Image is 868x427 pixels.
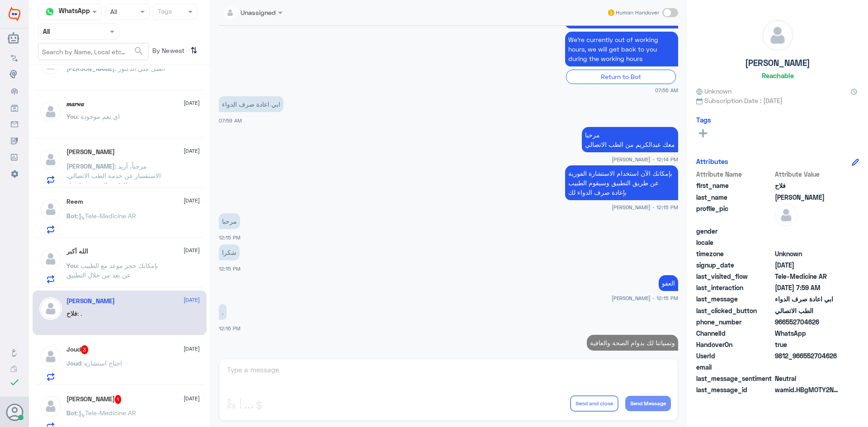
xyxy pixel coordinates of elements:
img: whatsapp.png [43,5,57,19]
h5: فلاح الدوسري [66,297,115,305]
span: : . [77,310,82,317]
p: 2/9/2025, 7:59 AM [219,96,283,112]
span: last_message_sentiment [696,374,773,383]
span: locale [696,238,773,247]
p: 2/9/2025, 12:15 PM [565,165,678,200]
img: defaultAdmin.png [775,204,797,226]
span: [DATE] [184,394,200,403]
span: 12:15 PM [219,235,241,240]
h6: Attributes [696,157,728,165]
i: ⇅ [190,43,198,58]
img: defaultAdmin.png [39,248,62,270]
span: [DATE] [184,99,200,107]
span: You [66,113,77,120]
span: : Tele-Medicine AR [77,212,136,220]
span: الدوسري [775,192,840,202]
span: timezone [696,249,773,258]
h6: Reachable [762,71,794,80]
span: last_clicked_button [696,306,773,315]
span: Unknown [696,86,731,96]
span: [DATE] [184,296,200,304]
span: last_interaction [696,283,773,292]
span: الطب الاتصالي [775,306,840,315]
span: null [775,362,840,372]
h5: محمد فهد الفراج [66,148,115,156]
span: 2025-09-02T04:59:25.903Z [775,283,840,292]
span: last_visited_flow [696,272,773,281]
span: first_name [696,181,773,190]
span: phone_number [696,317,773,327]
span: last_name [696,192,773,202]
img: defaultAdmin.png [39,100,62,123]
input: Search by Name, Local etc… [38,43,148,60]
span: By Newest [149,43,187,61]
h5: Joud [66,345,89,354]
span: You [66,262,77,269]
span: 12:15 PM [219,266,241,272]
button: Avatar [6,404,23,421]
span: [PERSON_NAME] - 12:14 PM [612,155,678,163]
h5: الله أكبر [66,248,88,255]
span: [DATE] [184,345,200,353]
p: 2/9/2025, 12:14 PM [582,127,678,152]
img: defaultAdmin.png [39,198,62,221]
span: null [775,226,840,236]
span: ابي اعادة صرف الدواء [775,294,840,304]
img: defaultAdmin.png [39,345,62,368]
span: : اتصل علي الدكتور [115,65,165,72]
span: Human Handover [616,9,659,17]
span: 1 [115,395,122,404]
img: Widebot Logo [9,7,20,21]
span: wamid.HBgMOTY2NTUyNzA0NjI2FQIAEhgUM0EzNThDQUY5OTJDNzk1MjI2NDAA [775,385,840,394]
p: 2/9/2025, 7:56 AM [565,32,678,66]
h5: SALEH ABUHELAYEL [66,395,122,404]
span: 2025-01-14T13:37:53.382Z [775,260,840,270]
span: 966552704626 [775,317,840,327]
span: 12:16 PM [219,325,241,331]
span: [PERSON_NAME] [66,65,115,72]
span: 12:16 PM [656,354,678,361]
span: null [775,238,840,247]
span: email [696,362,773,372]
span: [PERSON_NAME] - 12:15 PM [612,203,678,211]
span: [PERSON_NAME] [66,162,115,170]
span: last_message [696,294,773,304]
span: gender [696,226,773,236]
span: [PERSON_NAME] - 12:15 PM [612,294,678,302]
span: Tele-Medicine AR [775,272,840,281]
span: : اي نعم موجودة [77,113,120,120]
p: 2/9/2025, 12:16 PM [219,304,226,320]
span: Attribute Value [775,169,840,179]
span: : احتاج استشاره [81,359,122,367]
span: 3 [81,345,89,354]
span: فلاح [66,310,77,317]
p: 2/9/2025, 12:15 PM [219,213,240,229]
span: Subscription Date : [DATE] [696,96,859,105]
span: : Tele-Medicine AR [77,409,136,417]
span: Unknown [775,249,840,258]
span: 07:56 AM [655,86,678,94]
button: search [133,44,144,59]
p: 2/9/2025, 12:16 PM [587,335,678,351]
span: Bot [66,409,77,417]
span: فلاح [775,181,840,190]
h5: Reem [66,198,83,206]
span: [DATE] [184,147,200,155]
span: search [133,46,144,56]
span: : بإمكانك حجز موعد مع الطبيب عن بعد من خلال التطبيق [66,262,158,279]
span: 0 [775,374,840,383]
span: UserId [696,351,773,361]
span: [DATE] [184,246,200,254]
span: ChannelId [696,328,773,338]
span: HandoverOn [696,340,773,349]
h5: [PERSON_NAME] [745,58,810,68]
h6: Tags [696,116,711,124]
span: profile_pic [696,204,773,225]
span: [DATE] [184,197,200,205]
div: Return to Bot [566,70,676,84]
img: defaultAdmin.png [762,20,793,51]
span: 2 [775,328,840,338]
span: 9812_966552704626 [775,351,840,361]
span: Bot [66,212,77,220]
p: 2/9/2025, 12:15 PM [659,275,678,291]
